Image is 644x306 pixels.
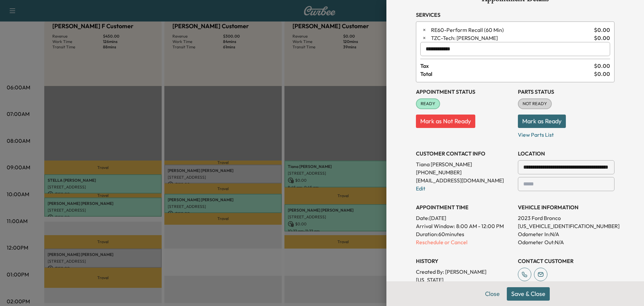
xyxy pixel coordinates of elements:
h3: LOCATION [518,149,614,158]
h3: History [416,257,513,265]
h3: Appointment Status [416,88,513,96]
p: Date: [DATE] [416,214,513,222]
span: 8:00 AM - 12:00 PM [456,222,504,230]
span: $ 0.00 [594,26,610,34]
span: READY [417,100,439,107]
span: Total [420,70,594,78]
p: Odometer Out: N/A [518,238,614,246]
p: Reschedule or Cancel [416,238,513,246]
span: NOT READY [519,100,551,107]
p: [US_VEHICLE_IDENTIFICATION_NUMBER] [518,222,614,230]
h3: VEHICLE INFORMATION [518,203,614,211]
button: Mark as Ready [518,115,566,128]
h3: CONTACT CUSTOMER [518,257,614,265]
p: Tiana [PERSON_NAME] [416,160,513,168]
h3: Parts Status [518,88,614,96]
button: Mark as Not Ready [416,115,475,128]
p: 2023 Ford Bronco [518,214,614,222]
span: Tax [420,62,594,70]
h3: Services [416,11,614,19]
button: Close [481,287,504,301]
p: [PHONE_NUMBER] [416,168,513,176]
p: Odometer In: N/A [518,230,614,238]
span: $ 0.00 [594,70,610,78]
h3: APPOINTMENT TIME [416,203,513,211]
span: $ 0.00 [594,62,610,70]
span: Perform Recall (60 Min) [431,26,591,34]
span: Tech: Zach C [431,34,591,42]
p: Duration: 60 minutes [416,230,513,238]
span: $ 0.00 [594,34,610,42]
a: Edit [416,185,425,192]
p: View Parts List [518,128,614,139]
button: Save & Close [507,287,550,301]
p: Created By : [PERSON_NAME][US_STATE] [416,268,513,284]
h3: CUSTOMER CONTACT INFO [416,149,513,158]
p: Arrival Window: [416,222,513,230]
p: [EMAIL_ADDRESS][DOMAIN_NAME] [416,176,513,184]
